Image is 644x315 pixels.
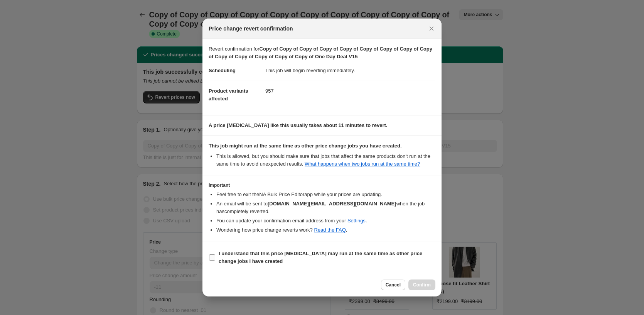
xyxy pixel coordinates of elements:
b: [DOMAIN_NAME][EMAIL_ADDRESS][DOMAIN_NAME] [268,201,396,207]
li: Wondering how price change reverts work? . [216,226,435,234]
b: I understand that this price [MEDICAL_DATA] may run at the same time as other price change jobs I... [219,251,422,264]
span: Product variants affected [209,88,248,102]
span: Price change revert confirmation [209,25,293,32]
p: Revert confirmation for [209,45,435,61]
li: This is allowed, but you should make sure that jobs that affect the same products don ' t run at ... [216,152,435,168]
li: Feel free to exit the NA Bulk Price Editor app while your prices are updating. [216,191,435,198]
a: Read the FAQ [314,227,346,233]
li: You can update your confirmation email address from your . [216,217,435,225]
span: Scheduling [209,68,236,73]
b: This job might run at the same time as other price change jobs you have created. [209,143,402,149]
dd: 957 [265,81,435,101]
b: A price [MEDICAL_DATA] like this usually takes about 11 minutes to revert. [209,122,388,128]
li: An email will be sent to when the job has completely reverted . [216,200,435,215]
button: Cancel [381,279,405,290]
span: Cancel [386,282,401,288]
a: What happens when two jobs run at the same time? [305,161,420,167]
button: Close [426,23,437,34]
b: Copy of Copy of Copy of Copy of Copy of Copy of Copy of Copy of Copy of Copy of Copy of Copy of C... [209,46,432,59]
a: Settings [347,218,366,224]
dd: This job will begin reverting immediately. [265,61,435,81]
h3: Important [209,182,435,188]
